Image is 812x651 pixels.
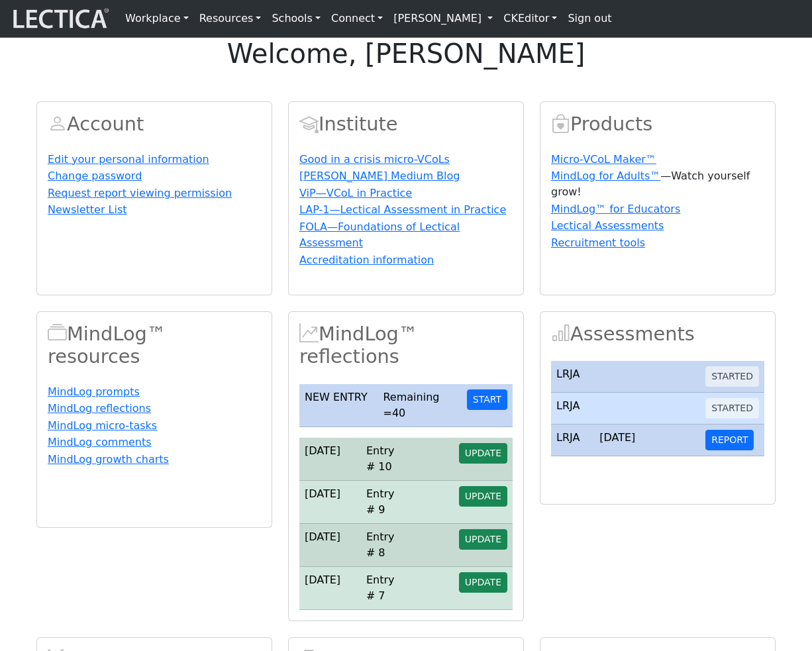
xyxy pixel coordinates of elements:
a: Change password [48,170,142,182]
a: MindLog for Adults™ [551,170,660,182]
h2: Assessments [551,323,764,346]
span: 40 [392,407,405,419]
span: [DATE] [305,574,340,586]
span: Products [551,113,570,135]
td: NEW ENTRY [299,384,378,427]
h2: Institute [299,113,513,136]
a: CKEditor [498,5,562,32]
a: ViP—VCoL in Practice [299,187,412,199]
td: Entry # 8 [361,523,409,566]
a: Accreditation information [299,254,434,266]
a: Lectical Assessments [551,219,664,232]
td: Entry # 10 [361,438,409,481]
button: UPDATE [459,443,507,464]
p: —Watch yourself grow! [551,168,764,200]
a: Micro-VCoL Maker™ [551,153,656,166]
td: Remaining = [378,384,461,427]
a: FOLA—Foundations of Lectical Assessment [299,221,460,249]
td: LRJA [551,425,594,456]
a: LAP-1—Lectical Assessment in Practice [299,203,506,216]
h2: Account [48,113,261,136]
span: [DATE] [305,487,340,500]
button: UPDATE [459,572,507,593]
a: Schools [266,5,326,32]
td: Entry # 7 [361,566,409,609]
td: LRJA [551,393,594,425]
a: Good in a crisis micro-VCoLs [299,153,450,166]
span: Assessments [551,323,570,345]
img: lecticalive [10,6,109,31]
a: Sign out [562,5,617,32]
span: UPDATE [465,491,501,501]
a: MindLog comments [48,436,152,448]
a: MindLog growth charts [48,453,169,466]
a: Connect [326,5,388,32]
span: MindLog™ resources [48,323,67,345]
a: Recruitment tools [551,236,645,249]
a: MindLog micro-tasks [48,419,157,432]
span: UPDATE [465,577,501,587]
span: [DATE] [305,530,340,543]
button: UPDATE [459,486,507,507]
button: REPORT [705,430,754,450]
span: [DATE] [305,444,340,457]
span: MindLog [299,323,319,345]
a: Workplace [120,5,194,32]
a: [PERSON_NAME] Medium Blog [299,170,460,182]
a: [PERSON_NAME] [388,5,498,32]
button: START [467,389,507,410]
a: Edit your personal information [48,153,209,166]
a: Request report viewing permission [48,187,232,199]
a: Newsletter List [48,203,127,216]
a: Resources [194,5,267,32]
span: UPDATE [465,448,501,458]
h2: MindLog™ reflections [299,323,513,368]
a: MindLog™ for Educators [551,203,680,215]
h2: MindLog™ resources [48,323,261,368]
a: MindLog reflections [48,402,151,415]
td: Entry # 9 [361,480,409,523]
span: Account [299,113,319,135]
h2: Products [551,113,764,136]
td: LRJA [551,361,594,393]
a: MindLog prompts [48,385,140,398]
span: Account [48,113,67,135]
button: UPDATE [459,529,507,550]
span: UPDATE [465,534,501,544]
span: [DATE] [599,431,635,444]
